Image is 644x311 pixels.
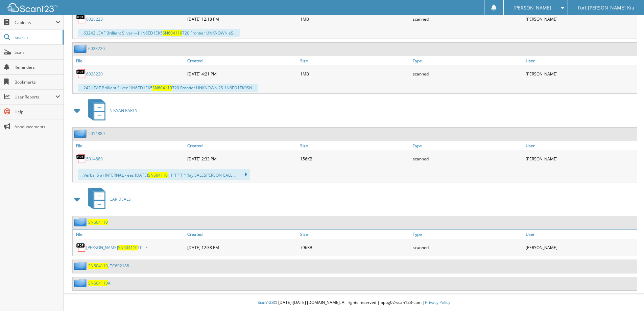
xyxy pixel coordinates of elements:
[411,152,524,165] div: scanned
[110,108,137,113] span: NISSAN PARTS
[88,263,108,269] span: SN604110
[524,56,637,65] a: User
[186,241,299,254] div: [DATE] 12:38 PM
[425,299,450,305] a: Privacy Policy
[411,241,524,254] div: scanned
[15,20,55,25] span: Cabinets
[299,56,411,65] a: Size
[524,241,637,254] div: [PERSON_NAME]
[411,230,524,239] a: Type
[148,172,168,178] span: SN604110
[76,154,86,164] img: PDF.png
[299,12,411,26] div: 1MB
[578,6,634,10] span: Fort [PERSON_NAME] Kia
[73,56,186,65] a: File
[186,141,299,150] a: Created
[88,280,111,286] a: SN604110A
[73,230,186,239] a: File
[514,6,551,10] span: [PERSON_NAME]
[78,84,258,92] div: ...242 LEAF Brilliant Silver 1IN6ED1EK5 720 Frontier UNKNOWN 2S 1N6ED1EK9SN...
[411,56,524,65] a: Type
[411,141,524,150] a: Type
[73,141,186,150] a: File
[88,131,105,136] a: 5014889
[152,85,172,91] span: SN604110
[299,230,411,239] a: Size
[15,35,59,40] span: Search
[74,279,88,287] img: folder2.png
[86,156,103,162] a: 5014889
[163,30,182,36] span: SN604110
[86,71,103,77] a: 6028220
[86,245,148,250] a: [PERSON_NAME]SN604110TITLE
[7,3,57,12] img: scan123-logo-white.svg
[524,152,637,165] div: [PERSON_NAME]
[78,169,250,180] div: ...Verbal 5 a) INTERNAL - ees [DATE] | P T ° T ° Ray SALESPERSON CALL ...
[74,262,88,270] img: folder2.png
[186,12,299,26] div: [DATE] 12:18 PM
[299,141,411,150] a: Size
[610,279,644,311] iframe: Chat Widget
[86,16,103,22] a: 6028223
[118,245,138,250] span: SN604110
[74,129,88,138] img: folder2.png
[88,46,105,51] a: 6028220
[186,56,299,65] a: Created
[88,280,108,286] span: SN604110
[84,186,131,213] a: CAR DEALS
[88,263,129,269] a: SN604110, TC692188
[299,241,411,254] div: 796KB
[15,64,60,70] span: Reminders
[299,67,411,81] div: 1MB
[76,69,86,79] img: PDF.png
[186,67,299,81] div: [DATE] 4:21 PM
[186,152,299,165] div: [DATE] 2:33 PM
[64,294,644,311] div: © [DATE]-[DATE] [DOMAIN_NAME]. All rights reserved | appg02-scan123-com |
[524,67,637,81] div: [PERSON_NAME]
[258,299,274,305] span: Scan123
[15,109,60,115] span: Help
[74,44,88,53] img: folder2.png
[411,67,524,81] div: scanned
[524,230,637,239] a: User
[15,79,60,85] span: Bookmarks
[186,230,299,239] a: Created
[411,12,524,26] div: scanned
[78,29,240,37] div: ...63242 LEAF Brilliant Silver —] 1N6ED1EK5 720 Frontier UNKNOWN eS ...
[524,141,637,150] a: User
[74,218,88,226] img: folder2.png
[524,12,637,26] div: [PERSON_NAME]
[299,152,411,165] div: 156KB
[15,94,55,100] span: User Reports
[84,97,137,124] a: NISSAN PARTS
[76,14,86,24] img: PDF.png
[88,219,108,225] a: SN604110
[110,196,131,202] span: CAR DEALS
[15,124,60,130] span: Announcements
[76,242,86,252] img: PDF.png
[15,49,60,55] span: Scan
